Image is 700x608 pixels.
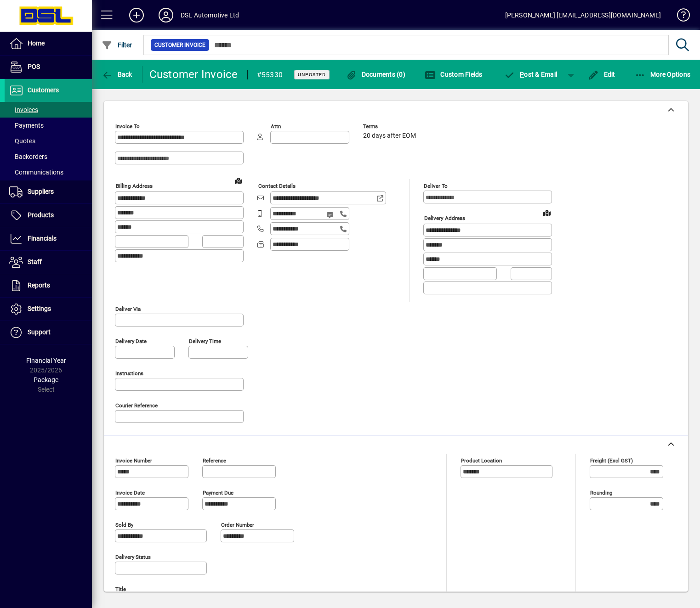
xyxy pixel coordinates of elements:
span: Financial Year [26,357,66,364]
a: Financials [5,227,92,250]
span: Custom Fields [425,71,483,78]
span: Back [102,71,132,78]
div: [PERSON_NAME] [EMAIL_ADDRESS][DOMAIN_NAME] [505,8,661,23]
button: Back [99,66,135,83]
button: Filter [99,37,135,53]
a: Support [5,321,92,344]
div: Customer Invoice [149,67,238,82]
a: View on map [540,205,554,220]
span: Documents (0) [346,71,405,78]
span: P [520,71,524,78]
span: Invoices [9,106,38,113]
mat-label: Freight (excl GST) [590,457,633,463]
span: More Options [635,71,691,78]
span: Suppliers [28,188,54,195]
a: Invoices [5,102,92,118]
button: Documents (0) [343,66,408,83]
mat-label: Deliver via [115,305,141,312]
span: Customers [28,86,59,94]
button: Add [122,7,151,23]
a: Suppliers [5,180,92,203]
mat-label: Invoice To [115,123,140,129]
button: More Options [632,66,693,83]
a: Backorders [5,149,92,164]
span: Settings [28,305,51,312]
span: Products [28,211,54,219]
a: Products [5,204,92,227]
span: Staff [28,258,42,265]
mat-label: Reference [203,457,226,463]
button: Edit [586,66,618,83]
button: Send SMS [320,204,342,226]
span: Reports [28,281,50,289]
mat-label: Payment due [203,489,233,495]
a: Payments [5,118,92,133]
button: Profile [151,7,181,23]
mat-label: Sold by [115,521,133,528]
span: Home [28,39,45,47]
span: Package [34,376,58,383]
mat-label: Invoice number [115,457,152,463]
button: Custom Fields [422,66,485,83]
span: ost & Email [504,71,558,78]
mat-label: Product location [461,457,502,463]
mat-label: Courier Reference [115,402,158,408]
span: Financials [28,235,57,242]
mat-label: Instructions [115,370,143,376]
span: Backorders [9,153,47,160]
mat-label: Deliver To [424,183,448,189]
app-page-header-button: Back [92,66,142,83]
a: Quotes [5,133,92,149]
span: Filter [102,41,132,49]
span: Payments [9,122,44,129]
mat-label: Delivery status [115,553,151,560]
span: Customer Invoice [154,40,205,50]
span: Unposted [298,72,326,78]
div: DSL Automotive Ltd [181,8,239,23]
a: Staff [5,251,92,274]
mat-label: Delivery date [115,338,147,344]
span: Quotes [9,137,35,145]
span: POS [28,63,40,70]
a: Knowledge Base [670,2,689,32]
mat-label: Delivery time [189,338,221,344]
mat-label: Attn [271,123,281,129]
span: Edit [588,71,615,78]
mat-label: Rounding [590,489,612,495]
mat-label: Order number [221,521,254,528]
span: Communications [9,169,63,176]
a: View on map [231,173,246,188]
a: Communications [5,164,92,180]
div: #55330 [257,68,283,82]
span: Terms [363,124,418,129]
a: Settings [5,298,92,321]
span: 20 days after EOM [363,132,416,140]
a: Home [5,32,92,55]
a: Reports [5,274,92,297]
mat-label: Title [115,585,126,592]
mat-label: Invoice date [115,489,145,495]
a: POS [5,56,92,79]
span: Support [28,328,51,336]
button: Post & Email [500,66,562,83]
